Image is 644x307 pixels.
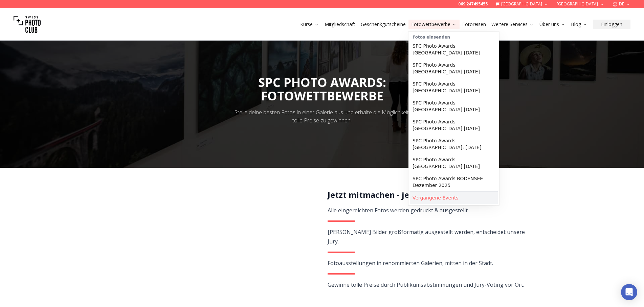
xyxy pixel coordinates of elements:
[539,21,565,28] a: Über uns
[325,21,355,28] a: Mitgliedschaft
[328,281,524,288] span: Gewinne tolle Preise durch Publikumsabstimmungen und Jury-Voting vor Ort.
[410,135,498,153] a: SPC Photo Awards [GEOGRAPHIC_DATA]: [DATE]
[410,172,498,191] a: SPC Photo Awards BODENSEE Dezember 2025
[258,89,386,103] div: FOTOWETTBEWERBE
[410,153,498,172] a: SPC Photo Awards [GEOGRAPHIC_DATA] [DATE]
[408,20,460,29] button: Fotowettbewerbe
[328,207,469,214] span: Alle eingereichten Fotos werden gedruckt & ausgestellt.
[462,21,486,28] a: Fotoreisen
[491,21,534,28] a: Weitere Services
[361,21,406,28] a: Geschenkgutscheine
[358,20,408,29] button: Geschenkgutscheine
[568,20,590,29] button: Blog
[14,11,41,38] img: Swiss photo club
[410,97,498,116] a: SPC Photo Awards [GEOGRAPHIC_DATA] [DATE]
[322,20,358,29] button: Mitgliedschaft
[258,74,386,103] span: SPC PHOTO AWARDS:
[410,59,498,78] a: SPC Photo Awards [GEOGRAPHIC_DATA] [DATE]
[621,284,637,300] div: Open Intercom Messenger
[328,189,526,200] h2: Jetzt mitmachen - jeder darf teilnehmen!
[410,192,498,204] a: Vergangene Events
[460,20,489,29] button: Fotoreisen
[297,20,322,29] button: Kurse
[410,40,498,59] a: SPC Photo Awards [GEOGRAPHIC_DATA] [DATE]
[411,21,457,28] a: Fotowettbewerbe
[230,108,414,124] div: Stelle deine besten Fotos in einer Galerie aus und erhalte die Möglichkeit, tolle Preise zu gewin...
[328,259,493,267] span: Fotoausstellungen in renommierten Galerien, mitten in der Stadt.
[410,78,498,97] a: SPC Photo Awards [GEOGRAPHIC_DATA] [DATE]
[300,21,319,28] a: Kurse
[537,20,568,29] button: Über uns
[458,1,488,7] a: 069 247495455
[328,228,525,245] span: [PERSON_NAME] Bilder großformatig ausgestellt werden, entscheidet unsere Jury.
[489,20,537,29] button: Weitere Services
[593,20,630,29] button: Einloggen
[410,116,498,135] a: SPC Photo Awards [GEOGRAPHIC_DATA] [DATE]
[571,21,587,28] a: Blog
[410,33,498,40] div: Fotos einsenden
